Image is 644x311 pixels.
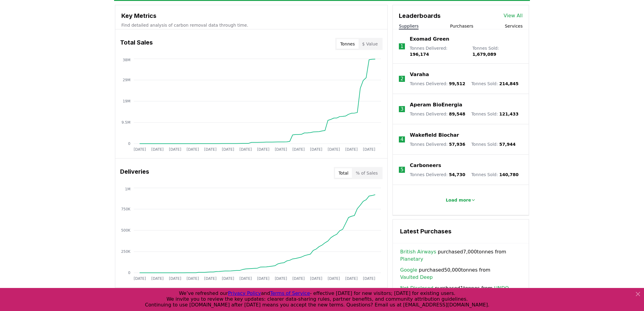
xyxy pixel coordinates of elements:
a: Aperam BioEnergia [410,101,462,109]
tspan: [DATE] [151,276,164,281]
tspan: [DATE] [363,276,375,281]
p: Tonnes Sold : [472,45,523,57]
tspan: 1M [125,187,130,191]
tspan: [DATE] [169,147,181,152]
p: Tonnes Sold : [471,111,518,117]
p: Load more [446,197,471,203]
span: purchased 7,000 tonnes from [400,248,521,263]
tspan: [DATE] [134,276,146,281]
a: British Airways [400,248,436,256]
p: Tonnes Delivered : [410,81,465,87]
tspan: [DATE] [310,147,322,152]
tspan: [DATE] [169,276,181,281]
tspan: 19M [123,99,130,103]
span: purchased 1 tonnes from [400,285,509,292]
tspan: 250K [121,249,131,254]
tspan: 0 [128,142,130,146]
button: Total [335,168,352,178]
tspan: [DATE] [310,276,322,281]
tspan: 38M [123,58,130,62]
tspan: [DATE] [222,147,234,152]
tspan: [DATE] [345,276,358,281]
a: UNDO [494,285,509,292]
tspan: [DATE] [257,147,270,152]
button: % of Sales [352,168,381,178]
span: 140,780 [499,172,519,177]
span: 121,433 [499,112,519,116]
tspan: [DATE] [134,147,146,152]
span: 99,512 [449,81,465,86]
a: Wakefield Biochar [410,132,459,139]
button: Suppliers [399,23,419,29]
tspan: [DATE] [187,276,199,281]
tspan: [DATE] [187,147,199,152]
a: Planetary [400,256,423,263]
h3: Leaderboards [399,11,441,20]
p: 2 [400,75,403,82]
a: Not Disclosed [400,285,433,292]
tspan: [DATE] [204,147,217,152]
p: 1 [400,43,403,50]
tspan: 29M [123,78,130,82]
p: Tonnes Sold : [471,81,518,87]
p: Tonnes Sold : [471,141,515,147]
h3: Total Sales [120,38,153,50]
tspan: [DATE] [275,147,287,152]
button: Tonnes [337,39,358,49]
span: 196,174 [410,52,429,57]
span: 57,944 [499,142,516,147]
tspan: [DATE] [363,147,375,152]
tspan: [DATE] [292,147,305,152]
tspan: 500K [121,228,131,232]
h3: Key Metrics [121,11,381,20]
tspan: [DATE] [204,276,217,281]
span: 57,936 [449,142,465,147]
p: Tonnes Delivered : [410,45,466,57]
p: 4 [400,136,403,143]
tspan: [DATE] [151,147,164,152]
tspan: 0 [128,271,130,275]
tspan: 9.5M [122,120,130,125]
span: 1,679,089 [472,52,496,57]
tspan: [DATE] [345,147,358,152]
span: 214,845 [499,81,519,86]
p: Tonnes Delivered : [410,172,465,178]
a: Carboneers [410,162,441,169]
a: View All [504,12,523,19]
button: Load more [441,194,481,206]
tspan: [DATE] [257,276,270,281]
h3: Deliveries [120,167,149,179]
tspan: [DATE] [239,147,252,152]
h3: Latest Purchases [400,227,521,236]
tspan: [DATE] [328,276,340,281]
tspan: [DATE] [292,276,305,281]
p: 3 [400,105,403,113]
a: Varaha [410,71,429,78]
tspan: [DATE] [275,276,287,281]
a: Exomad Green [410,35,449,43]
span: 89,548 [449,112,465,116]
p: Tonnes Sold : [471,172,518,178]
tspan: [DATE] [239,276,252,281]
p: Tonnes Delivered : [410,111,465,117]
p: Tonnes Delivered : [410,141,465,147]
button: Purchasers [450,23,473,29]
tspan: 750K [121,207,131,211]
tspan: [DATE] [222,276,234,281]
span: purchased 50,000 tonnes from [400,266,521,281]
a: Google [400,266,417,274]
button: Services [505,23,523,29]
span: 54,730 [449,172,465,177]
tspan: [DATE] [328,147,340,152]
button: $ Value [359,39,382,49]
p: 5 [400,166,403,173]
a: Vaulted Deep [400,274,433,281]
p: Find detailed analysis of carbon removal data through time. [121,22,381,28]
